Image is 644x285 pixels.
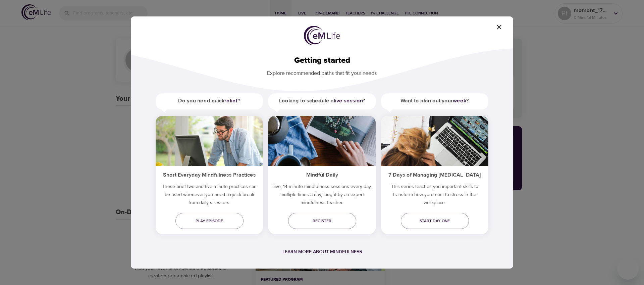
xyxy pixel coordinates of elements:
h5: 7 Days of Managing [MEDICAL_DATA] [381,166,488,183]
a: relief [224,97,238,104]
a: live session [334,97,363,104]
span: Register [293,218,351,225]
a: Learn more about mindfulness [282,249,362,255]
h5: These brief two and five-minute practices can be used whenever you need a quick break from daily ... [156,183,263,209]
h5: Want to plan out your ? [381,93,488,108]
h5: Looking to schedule a ? [268,93,376,108]
h5: Do you need quick ? [156,93,263,108]
a: Register [288,213,356,229]
span: Start day one [406,218,464,225]
p: Explore recommended paths that fit your needs [142,65,502,77]
p: Live, 14-minute mindfulness sessions every day, multiple times a day, taught by an expert mindful... [268,183,376,209]
p: This series teaches you important skills to transform how you react to stress in the workplace. [381,183,488,209]
a: Start day one [401,213,469,229]
h5: Mindful Daily [268,166,376,183]
a: week [453,97,466,104]
h5: Short Everyday Mindfulness Practices [156,166,263,183]
a: Play episode [175,213,244,229]
h2: Getting started [142,56,502,65]
span: Play episode [181,218,238,225]
img: ims [381,116,488,166]
img: ims [156,116,263,166]
img: ims [268,116,376,166]
img: logo [304,26,340,45]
